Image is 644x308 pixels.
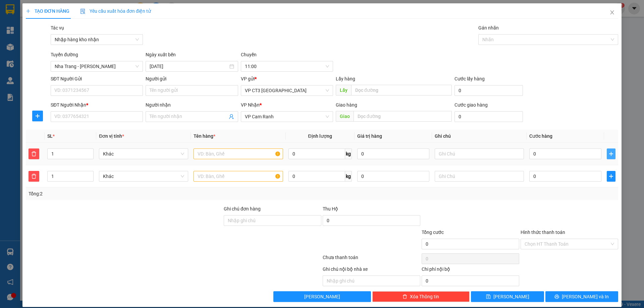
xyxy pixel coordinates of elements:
span: Giá trị hàng [357,133,382,139]
span: 11:00 [245,61,329,71]
span: Nhu NT [3,34,21,40]
span: Định lượng [308,133,332,139]
button: plus [32,111,43,121]
span: VP CT3 Nha Trang [245,85,329,96]
span: Khác [103,149,184,159]
span: Lấy hàng [336,76,355,81]
span: Huân Phan Rang [57,37,97,44]
span: plus [607,151,615,157]
div: Người nhận [146,101,238,109]
span: Cước hàng [529,133,552,139]
span: Giao hàng [336,102,357,108]
input: Cước lấy hàng [454,85,523,96]
input: Dọc đường [351,85,452,96]
span: Thu Hộ [323,206,338,211]
img: icon [80,9,86,14]
span: Xóa Thông tin [410,293,439,300]
span: delete [402,294,407,300]
div: Chi phí nội bộ [422,265,519,275]
input: Ghi Chú [435,171,524,182]
button: delete [29,148,39,159]
span: Nha Trang - Phan Rang [55,61,139,71]
label: Gán nhãn [478,25,499,30]
span: Yêu cầu xuất hóa đơn điện tử [80,8,151,14]
input: Cước giao hàng [454,111,523,122]
button: delete [29,171,39,182]
span: delete [29,151,39,157]
input: 0 [357,171,429,182]
span: plus [607,174,615,179]
span: [PERSON_NAME] và In [562,293,609,300]
label: Cước giao hàng [454,102,488,108]
label: Hình thức thanh toán [521,230,565,235]
span: Tổng cước [422,230,444,235]
input: Dọc đường [354,111,452,122]
button: Close [603,3,622,22]
input: Ghi Chú [435,148,524,159]
input: VD: Bàn, Ghế [194,171,283,182]
button: plus [607,171,615,182]
span: VP Nhận [241,102,260,108]
div: VP gửi [241,75,333,82]
span: SL [47,133,53,139]
span: 0937820685 [57,45,87,51]
span: plus [33,113,43,119]
span: Khác [103,171,184,181]
span: save [486,294,491,300]
span: [PERSON_NAME] [57,30,98,36]
span: printer [554,294,559,300]
span: user-add [229,114,234,119]
input: Nhập ghi chú [323,275,420,286]
div: SĐT Người Nhận [51,101,143,109]
div: Tuyến đường [51,51,143,61]
button: plus [607,148,615,159]
div: Chưa thanh toán [322,254,421,265]
button: save[PERSON_NAME] [471,291,544,302]
span: Đơn vị tính [99,133,124,139]
span: delete [29,174,39,179]
div: SĐT Người Gửi [51,75,143,82]
span: Tên hàng [194,133,215,139]
strong: Nhà xe Đức lộc [22,4,78,13]
label: Tác vụ [51,25,64,30]
input: 15/08/2025 [150,63,228,70]
span: VP [PERSON_NAME] [57,16,98,29]
button: deleteXóa Thông tin [372,291,470,302]
div: Ghi chú nội bộ nhà xe [323,265,420,275]
strong: Gửi: [3,20,54,33]
span: 0931646966 [3,41,33,47]
span: close [609,10,615,15]
input: Ghi chú đơn hàng [224,215,321,226]
strong: Nhận: [57,16,98,29]
span: VP CT3 [GEOGRAPHIC_DATA] [3,20,54,33]
span: VP Cam Ranh [245,112,329,122]
span: Giao [336,111,354,122]
button: [PERSON_NAME] [273,291,371,302]
label: Ghi chú đơn hàng [224,206,261,211]
div: Chuyến [241,51,333,61]
span: Nhập hàng kho nhận [55,35,139,45]
input: VD: Bàn, Ghế [194,148,283,159]
div: Người gửi [146,75,238,82]
th: Ghi chú [432,130,527,143]
span: kg [345,171,352,182]
input: 0 [357,148,429,159]
div: Ngày xuất bến [146,51,238,61]
span: [PERSON_NAME] [493,293,529,300]
span: plus [26,9,31,13]
label: Cước lấy hàng [454,76,485,81]
span: Lấy [336,85,351,96]
button: printer[PERSON_NAME] và In [545,291,618,302]
span: TẠO ĐƠN HÀNG [26,8,69,14]
span: kg [345,148,352,159]
span: [PERSON_NAME] [304,293,340,300]
div: Tổng: 2 [29,190,249,197]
